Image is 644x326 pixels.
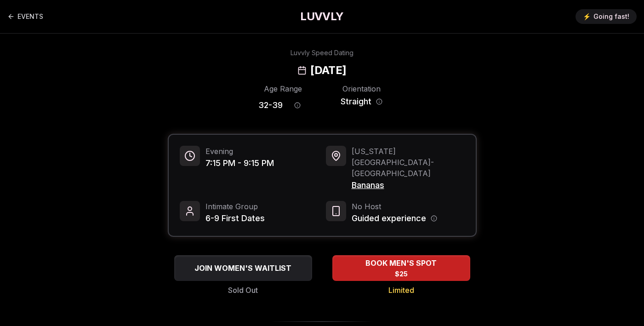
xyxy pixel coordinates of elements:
[395,269,408,279] span: $25
[352,201,437,212] span: No Host
[364,257,439,269] span: BOOK MEN'S SPOT
[352,146,465,179] span: [US_STATE][GEOGRAPHIC_DATA] - [GEOGRAPHIC_DATA]
[388,285,414,296] span: Limited
[376,98,382,105] button: Orientation information
[258,99,283,112] span: 32 - 39
[352,179,465,192] span: Bananas
[431,215,437,222] button: Host information
[287,95,308,115] button: Age range information
[205,157,274,170] span: 7:15 PM - 9:15 PM
[352,212,426,225] span: Guided experience
[291,48,353,57] div: Luvvly Speed Dating
[337,83,386,94] div: Orientation
[205,201,265,212] span: Intimate Group
[300,9,343,24] a: LUVVLY
[310,63,346,78] h2: [DATE]
[583,12,591,21] span: ⚡️
[205,146,274,157] span: Evening
[258,83,308,94] div: Age Range
[7,7,43,26] a: Back to events
[193,263,293,274] span: JOIN WOMEN'S WAITLIST
[332,255,470,281] button: BOOK MEN'S SPOT - Limited
[205,212,265,225] span: 6-9 First Dates
[228,285,258,296] span: Sold Out
[341,95,371,108] span: Straight
[174,255,312,281] button: JOIN WOMEN'S WAITLIST - Sold Out
[593,12,629,21] span: Going fast!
